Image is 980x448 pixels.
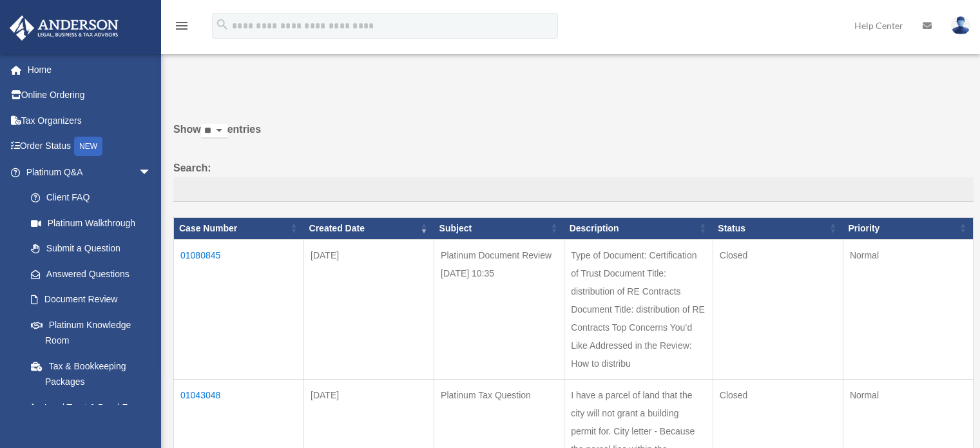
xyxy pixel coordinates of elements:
[174,239,304,379] td: 01080845
[9,133,171,160] a: Order StatusNEW
[18,210,164,236] a: Platinum Walkthrough
[564,217,713,239] th: Description: activate to sort column ascending
[18,236,164,262] a: Submit a Question
[173,177,974,202] input: Search:
[215,17,229,32] i: search
[174,217,304,239] th: Case Number: activate to sort column ascending
[434,239,564,379] td: Platinum Document Review [DATE] 10:35
[9,57,171,83] a: Home
[173,121,974,151] label: Show entries
[9,108,171,133] a: Tax Organizers
[6,15,122,41] img: Anderson Advisors Platinum Portal
[9,159,164,185] a: Platinum Q&Aarrow_drop_down
[9,83,171,108] a: Online Ordering
[18,185,164,211] a: Client FAQ
[843,217,973,239] th: Priority: activate to sort column ascending
[174,18,189,34] i: menu
[18,287,164,313] a: Document Review
[18,261,158,287] a: Answered Questions
[18,353,164,394] a: Tax & Bookkeeping Packages
[18,312,164,353] a: Platinum Knowledge Room
[304,217,434,239] th: Created Date: activate to sort column ascending
[173,159,974,202] label: Search:
[139,159,164,186] span: arrow_drop_down
[74,137,102,156] div: NEW
[18,394,164,420] a: Land Trust & Deed Forum
[713,239,843,379] td: Closed
[174,23,189,34] a: menu
[951,16,970,35] img: User Pic
[304,239,434,379] td: [DATE]
[201,124,227,139] select: Showentries
[843,239,973,379] td: Normal
[564,239,713,379] td: Type of Document: Certification of Trust Document Title: distribution of RE Contracts Document Ti...
[713,217,843,239] th: Status: activate to sort column ascending
[434,217,564,239] th: Subject: activate to sort column ascending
